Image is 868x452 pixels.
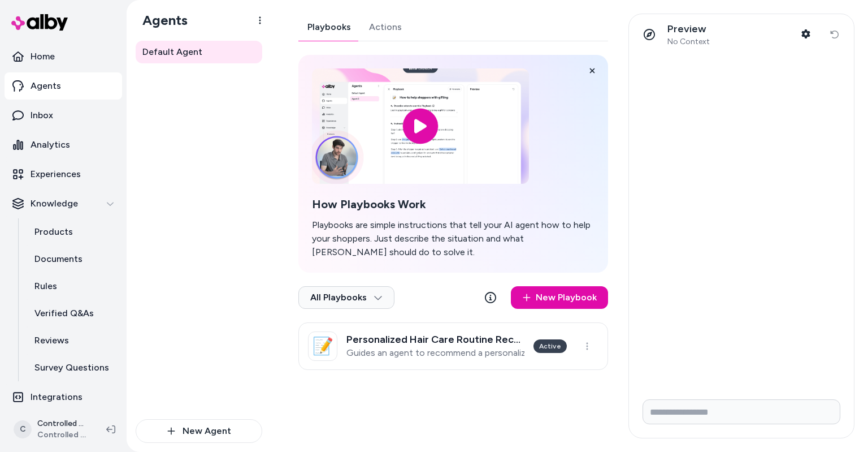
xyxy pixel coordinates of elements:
[31,79,61,93] p: Agents
[11,14,68,31] img: alby Logo
[5,161,122,188] a: Experiences
[5,384,122,411] a: Integrations
[34,279,57,293] p: Rules
[5,190,122,217] button: Knowledge
[667,37,710,47] span: No Context
[142,45,202,59] span: Default Agent
[31,390,83,404] p: Integrations
[308,332,337,361] div: 📝
[34,334,69,347] p: Reviews
[312,218,594,259] p: Playbooks are simple instructions that tell your AI agent how to help your shoppers. Just describ...
[136,41,262,63] a: Default Agent
[7,411,97,447] button: CControlled Chaos ShopifyControlled Chaos
[34,225,73,239] p: Products
[5,43,122,70] a: Home
[34,307,94,320] p: Verified Q&As
[310,292,383,303] span: All Playbooks
[31,197,78,210] p: Knowledge
[31,50,55,63] p: Home
[312,197,594,212] h2: How Playbooks Work
[23,273,122,300] a: Rules
[5,102,122,129] a: Inbox
[298,286,394,309] button: All Playbooks
[346,334,524,345] h3: Personalized Hair Care Routine Recommendation
[34,361,109,374] p: Survey Questions
[23,246,122,273] a: Documents
[37,418,88,429] p: Controlled Chaos Shopify
[133,12,188,29] h1: Agents
[360,14,411,41] a: Actions
[5,72,122,100] a: Agents
[346,347,524,359] p: Guides an agent to recommend a personalized hair care routine based on the user's hair type and g...
[23,218,122,246] a: Products
[643,399,840,424] input: Write your prompt here
[31,167,81,181] p: Experiences
[667,23,710,36] p: Preview
[298,14,360,41] a: Playbooks
[23,354,122,381] a: Survey Questions
[37,429,88,441] span: Controlled Chaos
[533,339,567,353] div: Active
[34,252,83,266] p: Documents
[5,131,122,158] a: Analytics
[298,322,608,370] a: 📝Personalized Hair Care Routine RecommendationGuides an agent to recommend a personalized hair ca...
[31,138,70,152] p: Analytics
[31,109,53,122] p: Inbox
[136,419,262,443] button: New Agent
[23,300,122,327] a: Verified Q&As
[511,286,608,309] a: New Playbook
[14,420,32,438] span: C
[23,327,122,354] a: Reviews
